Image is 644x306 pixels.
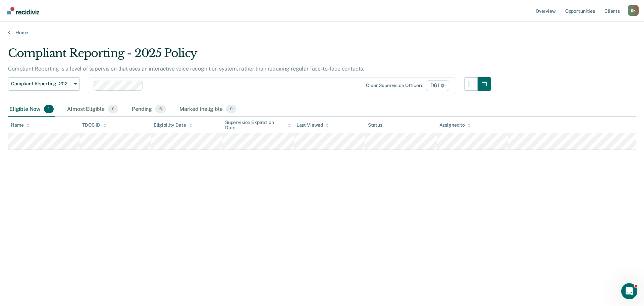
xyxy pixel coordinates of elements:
[44,105,54,114] span: 1
[368,122,382,128] div: Status
[628,5,639,16] div: E K
[8,77,80,91] button: Compliant Reporting - 2025 Policy
[8,65,364,72] p: Compliant Reporting is a level of supervision that uses an interactive voice recognition system, ...
[226,105,236,114] span: 0
[8,46,491,65] div: Compliant Reporting - 2025 Policy
[225,120,291,131] div: Supervision Expiration Date
[108,105,118,114] span: 0
[11,81,71,87] span: Compliant Reporting - 2025 Policy
[130,102,167,117] div: Pending6
[366,83,423,88] div: Clear supervision officers
[621,283,637,299] iframe: Intercom live chat
[628,5,639,16] button: Profile dropdown button
[155,105,166,114] span: 6
[178,102,238,117] div: Marked Ineligible0
[11,122,30,128] div: Name
[8,102,55,117] div: Eligible Now1
[7,7,39,14] img: Recidiviz
[439,122,471,128] div: Assigned to
[82,122,106,128] div: TDOC ID
[426,80,449,91] span: D61
[66,102,120,117] div: Almost Eligible0
[8,30,636,36] a: Home
[154,122,192,128] div: Eligibility Date
[297,122,329,128] div: Last Viewed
